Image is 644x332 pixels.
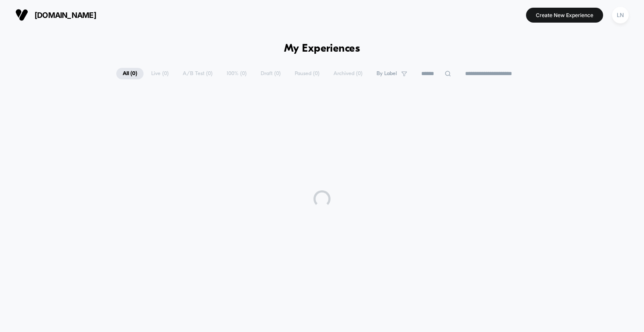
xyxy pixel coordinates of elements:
[15,9,28,21] img: Visually logo
[612,7,629,23] div: LN
[284,43,360,55] h1: My Experiences
[13,8,99,22] button: [DOMAIN_NAME]
[609,6,631,24] button: LN
[116,68,144,79] span: All ( 0 )
[526,8,603,23] button: Create New Experience
[377,70,397,77] span: By Label
[34,11,96,20] span: [DOMAIN_NAME]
